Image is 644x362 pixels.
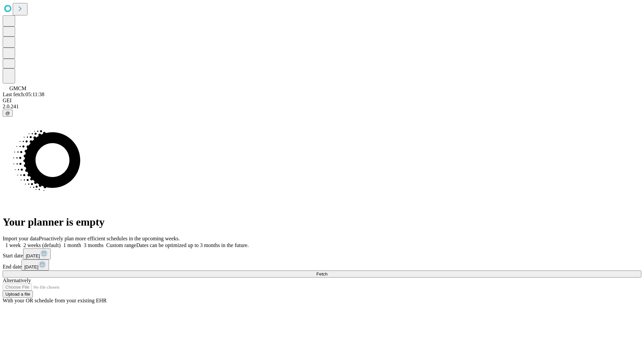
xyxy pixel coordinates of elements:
[3,278,31,283] span: Alternatively
[3,104,641,110] div: 2.0.241
[26,253,40,258] span: [DATE]
[3,291,33,298] button: Upload a file
[84,242,104,248] span: 3 months
[39,236,180,241] span: Proactively plan more efficient schedules in the upcoming weeks.
[106,242,136,248] span: Custom range
[3,270,641,278] button: Fetch
[3,259,641,270] div: End date
[3,236,39,241] span: Import your data
[24,264,38,269] span: [DATE]
[3,298,107,303] span: With your OR schedule from your existing EHR
[5,242,21,248] span: 1 week
[3,110,13,117] button: @
[3,248,641,259] div: Start date
[21,259,49,270] button: [DATE]
[3,98,641,104] div: GEI
[23,248,51,259] button: [DATE]
[136,242,249,248] span: Dates can be optimized up to 3 months in the future.
[3,216,641,228] h1: Your planner is empty
[316,271,327,277] span: Fetch
[9,85,26,91] span: GMCM
[3,92,44,97] span: Last fetch: 05:11:38
[23,242,61,248] span: 2 weeks (default)
[5,111,10,116] span: @
[63,242,81,248] span: 1 month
